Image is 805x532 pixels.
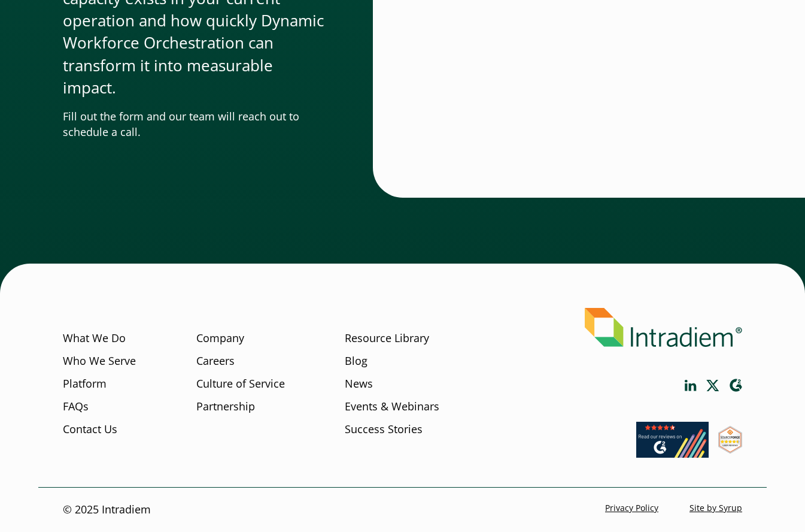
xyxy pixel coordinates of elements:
a: Link opens in a new window [706,380,719,391]
a: Link opens in a new window [685,380,697,391]
a: Success Stories [345,421,423,437]
a: News [345,376,373,391]
a: Site by Syrup [689,502,742,513]
a: Events & Webinars [345,398,439,414]
a: Resource Library [345,330,429,346]
img: Intradiem [585,308,742,347]
img: SourceForge User Reviews [718,426,742,454]
a: Partnership [196,398,255,414]
p: Fill out the form and our team will reach out to schedule a call. [63,109,325,140]
a: Careers [196,353,235,368]
a: Culture of Service [196,376,285,391]
a: Contact Us [63,421,117,437]
a: Link opens in a new window [729,379,742,392]
a: Blog [345,353,367,368]
a: Link opens in a new window [636,446,709,461]
p: © 2025 Intradiem [63,502,151,518]
a: Privacy Policy [605,502,658,513]
a: What We Do [63,330,126,346]
a: Company [196,330,244,346]
a: Link opens in a new window [718,442,742,457]
img: Read our reviews on G2 [636,422,709,458]
a: Who We Serve [63,353,136,368]
a: Platform [63,376,107,391]
a: FAQs [63,398,89,414]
